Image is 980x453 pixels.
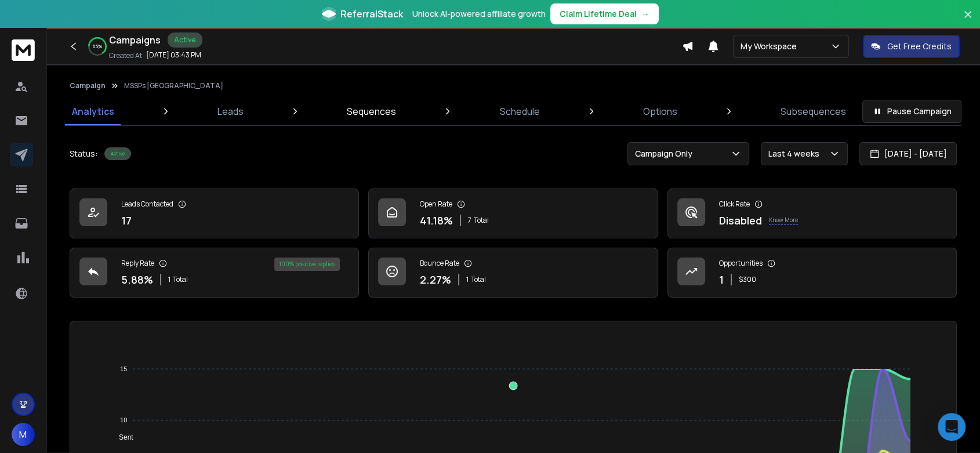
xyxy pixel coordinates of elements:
[109,33,161,47] h1: Campaigns
[493,97,547,125] a: Schedule
[768,148,824,160] p: Last 4 weeks
[173,275,188,284] span: Total
[110,433,133,441] span: Sent
[70,248,359,298] a: Reply Rate5.88%1Total100% positive replies
[468,216,471,225] span: 7
[12,423,35,446] button: M
[121,259,154,268] p: Reply Rate
[636,97,684,125] a: Options
[121,212,132,229] p: 17
[887,41,952,52] p: Get Free Credits
[121,200,173,209] p: Leads Contacted
[412,8,546,20] p: Unlock AI-powered affiliate growth
[368,248,658,298] a: Bounce Rate2.27%1Total
[667,248,957,298] a: Opportunities1$300
[719,200,750,209] p: Click Rate
[93,43,102,50] p: 65 %
[168,275,170,284] span: 1
[340,7,403,21] span: ReferralStack
[70,189,359,238] a: Leads Contacted17
[120,416,127,423] tspan: 10
[340,97,403,125] a: Sequences
[667,189,957,238] a: Click RateDisabledKnow More
[859,142,957,165] button: [DATE] - [DATE]
[474,216,489,225] span: Total
[641,8,649,20] span: →
[70,81,106,90] button: Campaign
[420,259,459,268] p: Bounce Rate
[643,104,677,118] p: Options
[960,7,975,35] button: Close banner
[774,97,853,125] a: Subsequences
[466,275,469,284] span: 1
[500,104,540,118] p: Schedule
[420,271,451,288] p: 2.27 %
[781,104,846,118] p: Subsequences
[368,189,658,238] a: Open Rate41.18%7Total
[65,97,121,125] a: Analytics
[550,3,659,24] button: Claim Lifetime Deal→
[420,212,453,229] p: 41.18 %
[741,41,801,52] p: My Workspace
[217,104,244,118] p: Leads
[168,32,202,48] div: Active
[769,216,798,225] p: Know More
[274,258,340,271] div: 100 % positive replies
[120,365,127,372] tspan: 15
[210,97,251,125] a: Leads
[420,200,452,209] p: Open Rate
[471,275,486,284] span: Total
[739,275,756,284] p: $ 300
[109,51,144,60] p: Created At:
[124,81,223,90] p: MSSPs [GEOGRAPHIC_DATA]
[863,35,960,58] button: Get Free Credits
[635,148,697,160] p: Campaign Only
[719,259,763,268] p: Opportunities
[347,104,396,118] p: Sequences
[121,271,153,288] p: 5.88 %
[938,413,966,441] div: Open Intercom Messenger
[146,50,201,60] p: [DATE] 03:43 PM
[104,147,131,160] div: Active
[719,271,724,288] p: 1
[719,212,762,229] p: Disabled
[862,100,961,123] button: Pause Campaign
[72,104,114,118] p: Analytics
[70,148,97,160] p: Status:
